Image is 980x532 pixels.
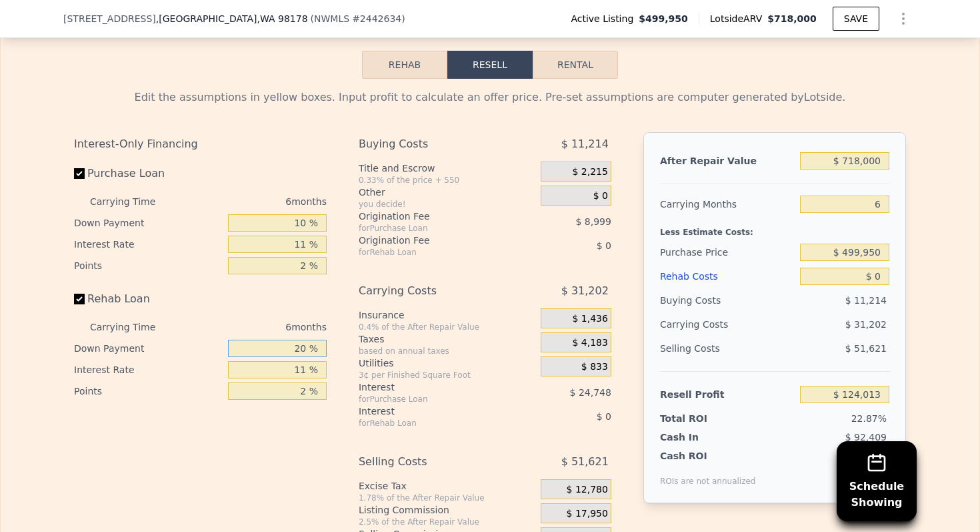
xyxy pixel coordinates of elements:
[74,255,223,276] div: Points
[182,191,327,212] div: 6 months
[359,503,535,517] div: Listing Commission
[90,316,177,338] div: Carrying Time
[845,432,887,443] span: $ 92,409
[359,493,535,503] div: 1.78% of the After Repair Value
[570,387,611,398] span: $ 24,748
[359,380,507,394] div: Interest
[74,338,223,359] div: Down Payment
[660,431,743,444] div: Cash In
[74,359,223,380] div: Interest Rate
[359,162,535,175] div: Title and Escrow
[561,450,609,474] span: $ 51,621
[74,380,223,402] div: Points
[561,279,609,303] span: $ 31,202
[660,412,743,425] div: Total ROI
[359,132,507,156] div: Buying Costs
[359,186,535,199] div: Other
[90,191,177,212] div: Carrying Time
[660,288,795,312] div: Buying Costs
[156,12,308,25] span: , [GEOGRAPHIC_DATA]
[571,12,639,25] span: Active Listing
[833,7,879,31] button: SAVE
[74,89,906,105] div: Edit the assumptions in yellow boxes. Input profit to calculate an offer price. Pre-set assumptio...
[567,484,608,496] span: $ 12,780
[660,463,756,487] div: ROIs are not annualized
[575,216,611,227] span: $ 8,999
[890,5,917,32] button: Show Options
[359,517,535,527] div: 2.5% of the After Repair Value
[660,264,795,288] div: Rehab Costs
[359,175,535,186] div: 0.33% of the price + 550
[597,240,611,251] span: $ 0
[660,312,743,336] div: Carrying Costs
[845,319,887,330] span: $ 31,202
[359,210,507,223] div: Origination Fee
[572,313,607,325] span: $ 1,436
[359,346,535,356] div: based on annual taxes
[581,361,608,373] span: $ 833
[660,449,756,463] div: Cash ROI
[359,279,507,303] div: Carrying Costs
[851,413,887,424] span: 22.87%
[660,216,889,240] div: Less Estimate Costs:
[74,287,223,311] label: Rehab Loan
[561,132,609,156] span: $ 11,214
[660,382,795,407] div: Resell Profit
[359,394,507,405] div: for Purchase Loan
[74,132,327,156] div: Interest-Only Financing
[362,51,447,79] button: Rehab
[63,12,156,25] span: [STREET_ADDRESS]
[639,12,688,25] span: $499,950
[660,336,795,360] div: Selling Costs
[74,212,223,234] div: Down Payment
[359,199,535,210] div: you decide!
[845,343,887,354] span: $ 51,621
[359,223,507,234] div: for Purchase Loan
[359,370,535,380] div: 3¢ per Finished Square Foot
[359,247,507,258] div: for Rehab Loan
[182,316,327,338] div: 6 months
[447,51,533,79] button: Resell
[74,294,85,304] input: Rehab Loan
[359,405,507,418] div: Interest
[660,240,795,264] div: Purchase Price
[359,322,535,332] div: 0.4% of the After Repair Value
[710,12,767,25] span: Lotside ARV
[767,13,817,24] span: $718,000
[597,411,611,422] span: $ 0
[311,12,405,25] div: ( )
[660,192,795,216] div: Carrying Months
[359,418,507,429] div: for Rehab Loan
[572,166,607,178] span: $ 2,215
[74,234,223,255] div: Interest Rate
[660,149,795,173] div: After Repair Value
[74,162,223,186] label: Purchase Loan
[359,479,535,493] div: Excise Tax
[567,508,608,520] span: $ 17,950
[359,308,535,322] div: Insurance
[257,13,307,24] span: , WA 98178
[837,441,917,521] button: ScheduleShowing
[352,13,401,24] span: # 2442634
[572,337,607,349] span: $ 4,183
[359,450,507,474] div: Selling Costs
[533,51,618,79] button: Rental
[314,13,349,24] span: NWMLS
[593,190,608,202] span: $ 0
[359,234,507,247] div: Origination Fee
[359,356,535,370] div: Utilities
[74,168,85,179] input: Purchase Loan
[359,332,535,346] div: Taxes
[845,295,887,306] span: $ 11,214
